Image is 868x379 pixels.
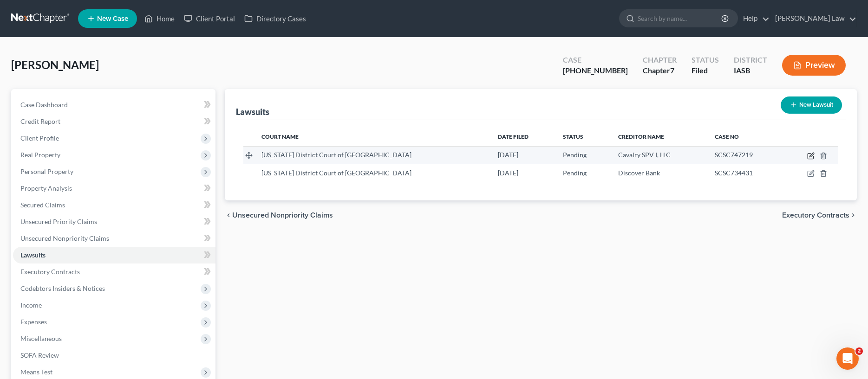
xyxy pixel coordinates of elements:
a: Lawsuits [13,247,215,263]
div: [PHONE_NUMBER] [563,65,628,76]
span: New Case [97,15,128,22]
span: Cavalry SPV I, LLC [618,151,671,159]
span: 2 [855,347,863,355]
span: Unsecured Priority Claims [20,218,97,225]
span: [DATE] [498,151,518,159]
span: Real Property [20,151,60,159]
span: Discover Bank [618,169,660,177]
span: Creditor Name [618,133,664,140]
a: Unsecured Priority Claims [13,213,215,230]
span: Date Filed [498,133,529,140]
a: Case Dashboard [13,96,215,113]
span: [US_STATE] District Court of [GEOGRAPHIC_DATA] [261,151,411,159]
span: Means Test [20,368,52,376]
div: Filed [692,65,719,76]
a: Directory Cases [240,10,311,27]
a: Credit Report [13,113,215,130]
span: Miscellaneous [20,334,62,342]
div: IASB [734,65,767,76]
span: Income [20,301,42,309]
span: Lawsuits [20,251,46,259]
span: Client Profile [20,134,59,142]
a: Secured Claims [13,197,215,213]
a: Unsecured Nonpriority Claims [13,230,215,247]
span: Expenses [20,318,47,326]
div: Lawsuits [236,106,269,117]
span: [US_STATE] District Court of [GEOGRAPHIC_DATA] [261,169,411,177]
i: chevron_right [849,212,857,219]
span: Status [563,133,583,140]
span: Codebtors Insiders & Notices [20,284,105,292]
a: Help [738,10,770,27]
span: Court Name [261,133,299,140]
a: [PERSON_NAME] Law [770,10,856,27]
a: Client Portal [179,10,240,27]
button: chevron_left Unsecured Nonpriority Claims [225,212,333,219]
span: Pending [563,169,587,177]
span: [PERSON_NAME] [11,58,99,71]
input: Search by name... [638,10,723,27]
a: Executory Contracts [13,263,215,280]
span: Personal Property [20,167,73,175]
div: District [734,55,767,65]
span: [DATE] [498,169,518,177]
span: 7 [670,66,674,75]
iframe: Intercom live chat [836,347,859,370]
span: Executory Contracts [782,212,849,219]
span: SCSC734431 [715,169,753,177]
a: SOFA Review [13,347,215,364]
span: Executory Contracts [20,268,80,276]
a: Property Analysis [13,180,215,197]
i: chevron_left [225,212,232,219]
span: Pending [563,151,587,159]
span: Unsecured Nonpriority Claims [20,234,109,242]
button: Executory Contracts chevron_right [782,212,857,219]
span: Case No [715,133,739,140]
div: Chapter [643,55,677,65]
span: Credit Report [20,117,60,125]
button: Preview [782,55,846,76]
div: Status [692,55,719,65]
button: New Lawsuit [781,96,842,114]
span: Case Dashboard [20,101,68,109]
span: Secured Claims [20,201,65,209]
span: SOFA Review [20,351,59,359]
span: SCSC747219 [715,151,753,159]
div: Chapter [643,65,677,76]
span: Property Analysis [20,184,72,192]
div: Case [563,55,628,65]
span: Unsecured Nonpriority Claims [232,212,333,219]
a: Home [140,10,179,27]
